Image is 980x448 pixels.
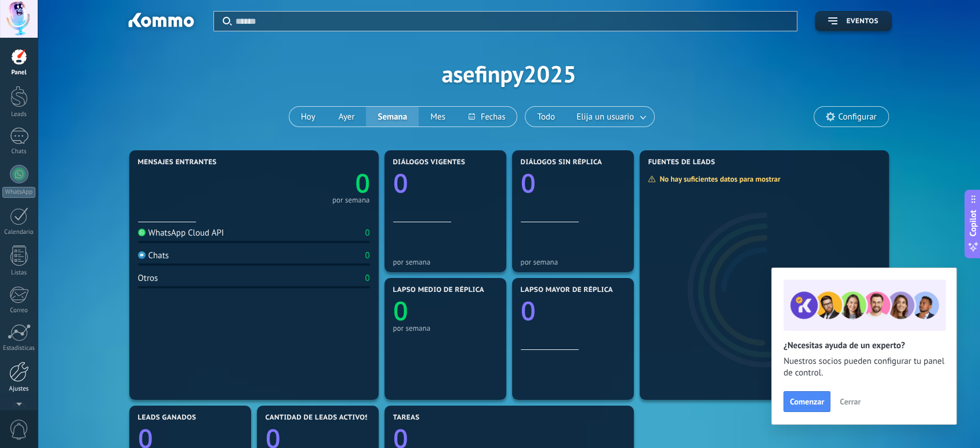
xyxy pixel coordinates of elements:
img: WhatsApp Cloud API [138,229,146,236]
span: Leads ganados [138,414,197,422]
span: Configurar [838,112,876,122]
div: por semana [393,258,498,266]
span: Mensajes entrantes [138,158,217,167]
a: 0 [254,165,370,201]
div: 0 [365,250,369,261]
button: Eventos [815,11,891,31]
span: Cantidad de leads activos [266,414,369,422]
span: Diálogos sin réplica [521,158,602,167]
span: Diálogos vigentes [393,158,466,167]
div: Correo [2,307,36,315]
span: Cerrar [840,398,861,406]
div: Chats [2,148,36,156]
div: Leads [2,111,36,118]
button: Comenzar [783,391,830,412]
div: por semana [521,258,625,266]
div: 0 [365,273,369,284]
text: 0 [393,293,408,328]
div: WhatsApp Cloud API [138,227,224,239]
span: Elija un usuario [574,109,636,125]
div: WhatsApp [2,187,35,198]
div: Ajustes [2,385,36,393]
div: por semana [332,197,370,203]
h2: ¿Necesitas ayuda de un experto? [783,340,945,351]
span: Comenzar [790,398,824,406]
button: Hoy [289,107,327,127]
span: Tareas [393,414,420,422]
button: Semana [366,107,419,127]
text: 0 [521,293,536,328]
text: 0 [521,165,536,201]
span: Fuentes de leads [648,158,716,167]
button: Todo [525,107,567,127]
div: Estadísticas [2,345,36,352]
text: 0 [355,165,370,201]
button: Mes [419,107,457,127]
div: Calendario [2,229,36,236]
div: Chats [138,250,169,261]
div: No hay suficientes datos para mostrar [648,174,789,184]
div: Panel [2,69,36,77]
button: Ayer [327,107,366,127]
button: Cerrar [834,393,866,410]
text: 0 [393,165,408,201]
img: Chats [138,251,146,259]
div: por semana [393,324,498,333]
div: 0 [365,227,369,239]
div: Otros [138,273,158,284]
span: Eventos [846,17,878,26]
span: Nuestros socios pueden configurar tu panel de control. [783,356,945,379]
button: Fechas [457,107,517,127]
span: Lapso mayor de réplica [521,286,613,294]
span: Copilot [967,210,979,237]
div: Listas [2,269,36,277]
span: Lapso medio de réplica [393,286,485,294]
button: Elija un usuario [567,107,654,127]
